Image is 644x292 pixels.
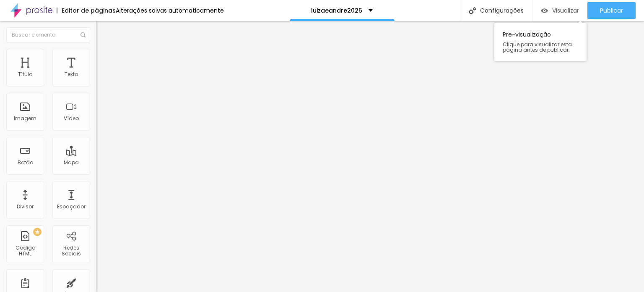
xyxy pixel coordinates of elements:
div: Alterações salvas automaticamente [116,8,224,13]
div: Texto [65,71,78,77]
iframe: Editor [96,21,644,292]
div: Redes Sociais [55,245,88,257]
div: Imagem [14,116,36,121]
button: Visualizar [532,2,587,19]
div: Pre-visualização [494,23,587,61]
span: Visualizar [552,7,579,14]
img: view-1.svg [541,7,548,14]
div: Botão [18,160,33,166]
div: Mapa [64,160,79,166]
div: Vídeo [64,116,79,121]
input: Buscar elemento [6,27,90,42]
button: Publicar [587,2,636,19]
div: Divisor [17,204,34,210]
div: Título [18,71,32,77]
img: Icone [469,7,476,14]
div: Editor de páginas [57,8,116,13]
img: Icone [80,32,86,37]
span: Publicar [600,7,623,14]
div: Espaçador [57,204,86,210]
span: Clique para visualizar esta página antes de publicar. [503,42,578,53]
p: luizaeandre2025 [311,8,362,13]
div: Código HTML [8,245,42,257]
